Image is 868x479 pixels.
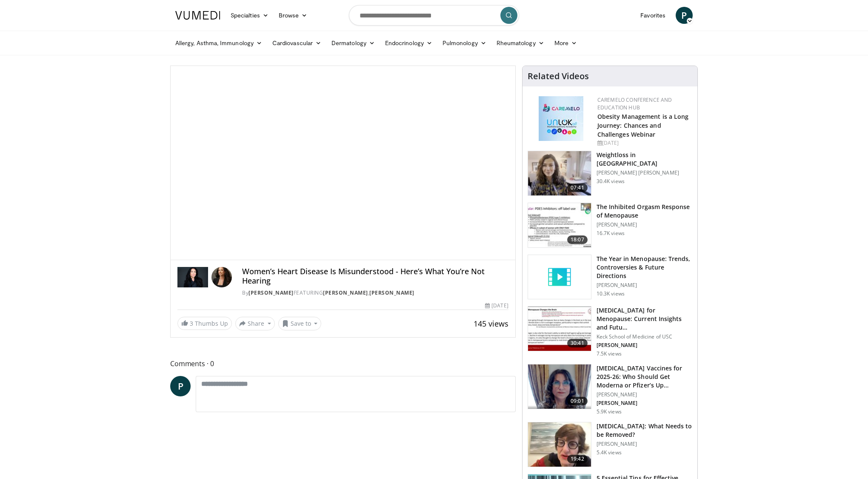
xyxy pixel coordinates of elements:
h3: The Inhibited Orgasm Response of Menopause [597,203,692,220]
span: 09:01 [567,397,588,405]
h3: Weightloss in [GEOGRAPHIC_DATA] [597,151,692,168]
a: [PERSON_NAME] [248,289,294,296]
p: [PERSON_NAME] [597,221,692,228]
a: 18:07 The Inhibited Orgasm Response of Menopause [PERSON_NAME] 16.7K views [528,203,692,248]
a: Obesity Management is a Long Journey: Chances and Challenges Webinar [597,112,689,138]
img: 4e370bb1-17f0-4657-a42f-9b995da70d2f.png.150x105_q85_crop-smart_upscale.png [528,364,591,409]
img: Avatar [211,267,232,287]
img: 45df64a9-a6de-482c-8a90-ada250f7980c.png.150x105_q85_autocrop_double_scale_upscale_version-0.2.jpg [539,96,583,141]
span: Comments 0 [170,358,516,369]
a: 09:01 [MEDICAL_DATA] Vaccines for 2025-26: Who Should Get Moderna or Pfizer’s Up… [PERSON_NAME] [... [528,364,692,415]
a: P [676,7,693,24]
button: Save to [278,317,322,330]
img: 283c0f17-5e2d-42ba-a87c-168d447cdba4.150x105_q85_crop-smart_upscale.jpg [528,203,591,247]
a: 07:41 Weightloss in [GEOGRAPHIC_DATA] [PERSON_NAME] [PERSON_NAME] 30.4K views [528,151,692,196]
p: 5.4K views [597,449,622,456]
h3: [MEDICAL_DATA]: What Needs to be Removed? [597,422,692,439]
h3: [MEDICAL_DATA] for Menopause: Current Insights and Futu… [597,306,692,332]
img: 4d0a4bbe-a17a-46ab-a4ad-f5554927e0d3.150x105_q85_crop-smart_upscale.jpg [528,422,591,467]
a: P [170,376,191,396]
a: CaReMeLO Conference and Education Hub [597,96,672,111]
a: [PERSON_NAME] [323,289,368,296]
a: 3 Thumbs Up [177,317,232,330]
h3: The Year in Menopause: Trends, Controversies & Future Directions [597,255,692,280]
p: Keck School of Medicine of USC [597,333,692,340]
h3: [MEDICAL_DATA] Vaccines for 2025-26: Who Should Get Moderna or Pfizer’s Up… [597,364,692,390]
a: Rheumatology [491,34,549,52]
a: The Year in Menopause: Trends, Controversies & Future Directions [PERSON_NAME] 10.3K views [528,255,692,300]
video-js: Video Player [171,66,515,260]
div: [DATE] [485,302,508,310]
p: [PERSON_NAME] [PERSON_NAME] [597,169,692,176]
a: Dermatology [326,34,380,52]
a: Allergy, Asthma, Immunology [170,34,267,52]
img: 9983fed1-7565-45be-8934-aef1103ce6e2.150x105_q85_crop-smart_upscale.jpg [528,151,591,195]
p: 30.4K views [597,178,625,185]
a: [PERSON_NAME] [369,289,414,296]
p: 10.3K views [597,290,625,297]
p: [PERSON_NAME] [597,282,692,289]
button: Share [235,317,275,330]
img: Dr. Gabrielle Lyon [177,267,208,287]
p: [PERSON_NAME] [597,400,692,407]
a: Pulmonology [437,34,491,52]
img: video_placeholder_short.svg [528,255,591,299]
a: Favorites [635,7,671,24]
p: [PERSON_NAME] [597,342,692,349]
input: Search topics, interventions [349,5,519,26]
span: 07:41 [567,184,588,192]
p: 5.9K views [597,408,622,415]
img: 47271b8a-94f4-49c8-b914-2a3d3af03a9e.150x105_q85_crop-smart_upscale.jpg [528,307,591,351]
span: 145 views [474,318,508,329]
span: 30:41 [567,339,588,347]
a: 19:42 [MEDICAL_DATA]: What Needs to be Removed? [PERSON_NAME] 5.4K views [528,422,692,467]
p: 16.7K views [597,230,625,237]
div: [DATE] [597,139,691,147]
a: Browse [274,7,313,24]
img: VuMedi Logo [175,11,220,20]
a: Endocrinology [380,34,437,52]
h4: Women’s Heart Disease Is Misunderstood - Here’s What You’re Not Hearing [242,267,508,285]
p: 7.5K views [597,350,622,357]
p: [PERSON_NAME] [597,441,692,447]
span: 19:42 [567,455,588,463]
div: By FEATURING , [242,289,508,297]
a: More [549,34,582,52]
a: Cardiovascular [267,34,326,52]
a: Specialties [226,7,274,24]
span: 18:07 [567,235,588,244]
p: [PERSON_NAME] [597,391,692,398]
a: 30:41 [MEDICAL_DATA] for Menopause: Current Insights and Futu… Keck School of Medicine of USC [PE... [528,306,692,357]
span: 3 [190,319,193,327]
h4: Related Videos [528,71,589,81]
